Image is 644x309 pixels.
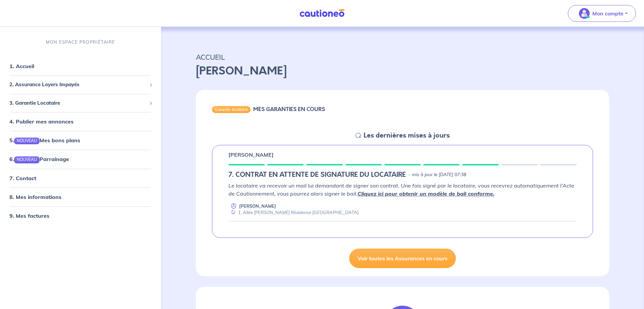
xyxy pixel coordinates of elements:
[3,78,158,91] div: 2. Assurance Loyers Impayés
[3,152,158,166] div: 6.NOUVEAUParrainage
[196,63,609,79] p: [PERSON_NAME]
[592,9,624,17] p: Mon compte
[196,51,609,63] p: ACCUEIL
[297,9,347,17] img: Cautioneo
[228,171,406,179] h5: 7. CONTRAT EN ATTENTE DE SIGNATURE DU LOCATAIRE
[409,171,466,178] p: - mis à jour le [DATE] 07:38
[9,99,147,107] span: 3. Garantie Locataire
[349,249,456,268] a: Voir toutes les Assurances en cours
[228,209,359,216] div: 1, Allée [PERSON_NAME] Résidence [GEOGRAPHIC_DATA]
[228,151,274,159] p: [PERSON_NAME]
[3,115,158,128] div: 4. Publier mes annonces
[3,190,158,204] div: 8. Mes informations
[568,5,636,22] button: illu_account_valid_menu.svgMon compte
[3,134,158,147] div: 5.NOUVEAUMes bons plans
[228,171,577,179] div: state: RENTER-PAYMENT-METHOD-IN-PROGRESS, Context: IN-LANDLORD,IS-GL-CAUTION-IN-LANDLORD
[212,106,251,113] div: Garantie locataire
[9,175,36,182] a: 7. Contact
[9,156,69,162] a: 6.NOUVEAUParrainage
[9,63,34,69] a: 1. Accueil
[9,194,61,200] a: 8. Mes informations
[579,8,590,19] img: illu_account_valid_menu.svg
[9,118,73,125] a: 4. Publier mes annonces
[46,39,115,45] p: MON ESPACE PROPRIÉTAIRE
[9,137,80,144] a: 5.NOUVEAUMes bons plans
[253,106,325,112] h6: MES GARANTIES EN COURS
[3,97,158,110] div: 3. Garantie Locataire
[3,59,158,73] div: 1. Accueil
[9,81,147,89] span: 2. Assurance Loyers Impayés
[9,212,49,219] a: 9. Mes factures
[3,209,158,222] div: 9. Mes factures
[239,203,276,209] p: [PERSON_NAME]
[364,132,450,140] h5: Les dernières mises à jours
[358,190,494,197] a: Cliquez ici pour obtenir un modèle de bail conforme.
[228,182,574,197] em: Le locataire va recevoir un mail lui demandant de signer son contrat. Une fois signé par le locat...
[3,171,158,185] div: 7. Contact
